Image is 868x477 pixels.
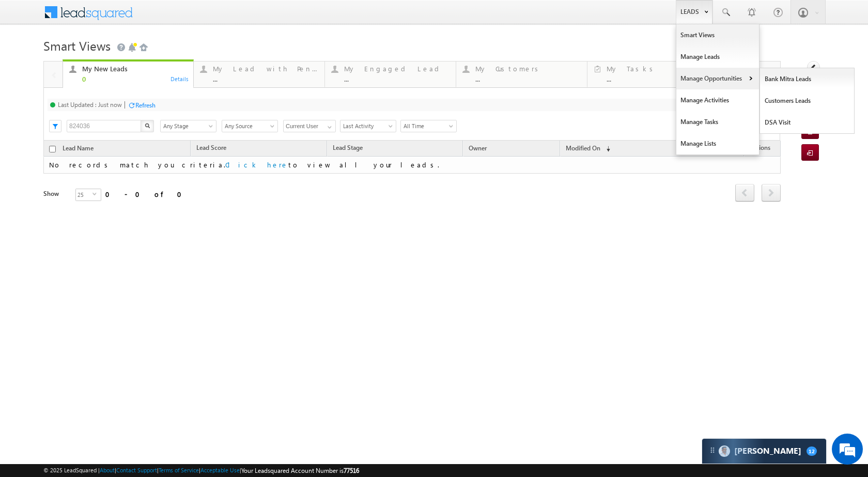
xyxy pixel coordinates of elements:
[762,184,781,202] span: next
[735,184,754,202] span: prev
[676,68,759,89] a: Manage Opportunities
[324,61,456,87] a: My Engaged Lead...
[676,46,759,68] a: Manage Leads
[191,142,231,156] a: Lead Score
[475,75,581,83] div: ...
[735,185,754,202] a: prev
[82,75,188,83] div: 0
[401,121,453,131] span: All Time
[196,144,226,151] span: Lead Score
[561,142,615,156] a: Modified On (sorted descending)
[456,61,587,87] a: My Customers...
[475,65,581,73] div: My Customers
[145,123,150,128] img: Search
[159,467,199,473] a: Terms of Service
[607,65,711,73] div: My Tasks
[82,65,188,73] div: My New Leads
[328,142,368,156] a: Lead Stage
[54,54,174,68] div: Chat with us now
[602,145,610,153] span: (sorted descending)
[322,120,335,131] a: Show All Items
[760,90,855,112] a: Customers Leads
[400,120,457,132] a: All Time
[193,61,325,87] a: My Lead with Pending Tasks...
[58,101,122,109] div: Last Updated : Just now
[67,120,142,132] input: Search Leads
[222,121,274,131] span: Any Source
[100,467,115,473] a: About
[734,446,801,456] span: Carter
[160,120,216,132] a: Any Stage
[92,192,101,196] span: select
[63,59,194,88] a: My New Leads0Details
[719,445,730,457] img: Carter
[708,446,717,454] img: carter-drag
[807,447,817,456] span: 12
[283,119,335,132] div: Owner Filter
[170,74,190,83] div: Details
[469,144,487,152] span: Owner
[213,75,318,83] div: ...
[160,119,216,132] div: Lead Stage Filter
[225,160,288,169] a: Click here
[222,120,278,132] a: Any Source
[587,61,718,87] a: My Tasks...
[760,68,855,90] a: Bank Mitra Leads
[43,189,67,198] div: Show
[43,466,359,475] span: © 2025 LeadSquared | | | | |
[43,37,111,54] span: Smart Views
[43,157,781,174] td: No records match you criteria. to view all your leads.
[200,467,240,473] a: Acceptable Use
[344,65,450,73] div: My Engaged Lead
[141,318,188,332] em: Start Chat
[76,189,92,201] span: 25
[116,467,157,473] a: Contact Support
[340,121,393,131] span: Last Activity
[49,146,56,152] input: Check all records
[676,111,759,133] a: Manage Tasks
[213,65,318,73] div: My Lead with Pending Tasks
[222,119,278,132] div: Lead Source Filter
[344,75,450,83] div: ...
[676,24,759,46] a: Smart Views
[702,438,827,464] div: carter-dragCarter[PERSON_NAME]12
[344,467,359,474] span: 77516
[333,144,363,151] span: Lead Stage
[135,101,156,109] div: Refresh
[607,75,711,83] div: ...
[745,142,776,156] span: Actions
[18,54,43,68] img: d_60004797649_company_0_60004797649
[676,133,759,155] a: Manage Lists
[161,121,213,131] span: Any Stage
[340,120,396,132] a: Last Activity
[760,112,855,133] a: DSA Visit
[762,185,781,202] a: next
[566,144,600,152] span: Modified On
[105,188,188,200] div: 0 - 0 of 0
[169,5,194,30] div: Minimize live chat window
[241,467,359,474] span: Your Leadsquared Account Number is
[676,89,759,111] a: Manage Activities
[283,120,336,132] input: Type to Search
[57,143,99,156] a: Lead Name
[13,96,189,310] textarea: Type your message and hit 'Enter'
